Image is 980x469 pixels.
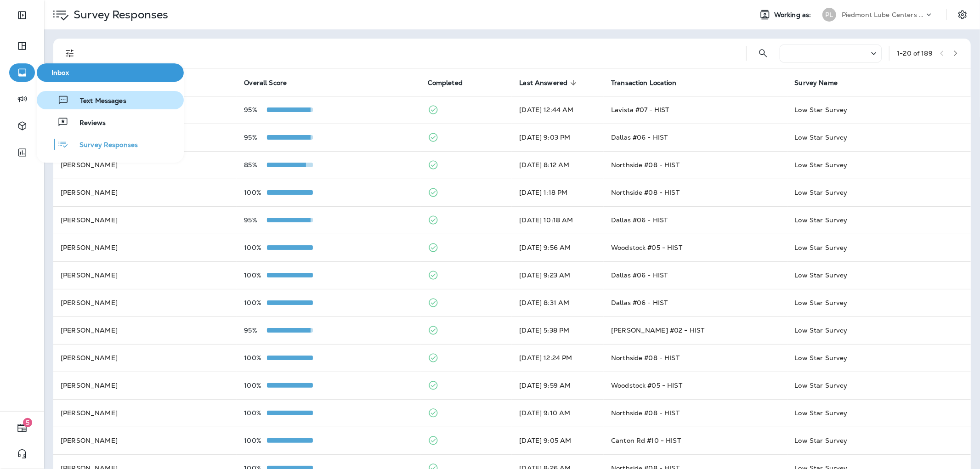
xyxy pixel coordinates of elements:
[68,119,106,128] span: Reviews
[40,69,180,77] span: Inbox
[604,399,787,427] td: Northside #08 - HIST
[244,79,287,87] span: Overall Score
[61,44,79,62] button: Filters
[37,91,184,109] button: Text Messages
[53,399,237,427] td: [PERSON_NAME]
[787,234,971,261] td: Low Star Survey
[244,409,267,417] p: 100%
[244,106,267,113] p: 95%
[512,316,604,344] td: [DATE] 5:38 PM
[604,96,787,124] td: Lavista #07 - HIST
[787,151,971,179] td: Low Star Survey
[787,399,971,427] td: Low Star Survey
[787,206,971,234] td: Low Star Survey
[244,354,267,362] p: 100%
[244,271,267,279] p: 100%
[244,382,267,389] p: 100%
[604,316,787,344] td: [PERSON_NAME] #02 - HIST
[512,179,604,206] td: [DATE] 1:18 PM
[244,161,267,169] p: 85%
[754,44,772,62] button: Search Survey Responses
[604,427,787,454] td: Canton Rd #10 - HIST
[53,261,237,289] td: [PERSON_NAME]
[787,124,971,151] td: Low Star Survey
[53,427,237,454] td: [PERSON_NAME]
[787,179,971,206] td: Low Star Survey
[244,216,267,224] p: 95%
[604,372,787,399] td: Woodstock #05 - HIST
[512,261,604,289] td: [DATE] 9:23 AM
[68,141,138,150] span: Survey Responses
[53,151,237,179] td: [PERSON_NAME]
[244,134,267,141] p: 95%
[611,79,676,87] span: Transaction Location
[244,327,267,334] p: 95%
[787,261,971,289] td: Low Star Survey
[244,299,267,306] p: 100%
[512,124,604,151] td: [DATE] 9:03 PM
[70,8,168,22] p: Survey Responses
[512,234,604,261] td: [DATE] 9:56 AM
[512,206,604,234] td: [DATE] 10:18 AM
[69,97,126,106] span: Text Messages
[53,179,237,206] td: [PERSON_NAME]
[604,179,787,206] td: Northside #08 - HIST
[604,151,787,179] td: Northside #08 - HIST
[23,418,32,427] span: 5
[604,261,787,289] td: Dallas #06 - HIST
[512,151,604,179] td: [DATE] 8:12 AM
[604,289,787,316] td: Dallas #06 - HIST
[37,113,184,131] button: Reviews
[9,6,35,24] button: Expand Sidebar
[795,79,838,87] span: Survey Name
[787,344,971,372] td: Low Star Survey
[787,372,971,399] td: Low Star Survey
[244,244,267,251] p: 100%
[37,63,184,82] button: Inbox
[604,206,787,234] td: Dallas #06 - HIST
[53,206,237,234] td: [PERSON_NAME]
[244,437,267,444] p: 100%
[604,234,787,261] td: Woodstock #05 - HIST
[512,344,604,372] td: [DATE] 12:24 PM
[512,427,604,454] td: [DATE] 9:05 AM
[512,372,604,399] td: [DATE] 9:59 AM
[512,399,604,427] td: [DATE] 9:10 AM
[244,189,267,196] p: 100%
[774,11,813,19] span: Working as:
[897,50,933,57] div: 1 - 20 of 189
[787,316,971,344] td: Low Star Survey
[519,79,567,87] span: Last Answered
[604,124,787,151] td: Dallas #06 - HIST
[954,6,971,23] button: Settings
[53,344,237,372] td: [PERSON_NAME]
[842,11,924,18] p: Piedmont Lube Centers LLC
[787,96,971,124] td: Low Star Survey
[53,289,237,316] td: [PERSON_NAME]
[428,79,463,87] span: Completed
[512,96,604,124] td: [DATE] 12:44 AM
[53,372,237,399] td: [PERSON_NAME]
[787,289,971,316] td: Low Star Survey
[53,234,237,261] td: [PERSON_NAME]
[822,8,836,22] div: PL
[37,135,184,153] button: Survey Responses
[53,316,237,344] td: [PERSON_NAME]
[604,344,787,372] td: Northside #08 - HIST
[787,427,971,454] td: Low Star Survey
[512,289,604,316] td: [DATE] 8:31 AM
